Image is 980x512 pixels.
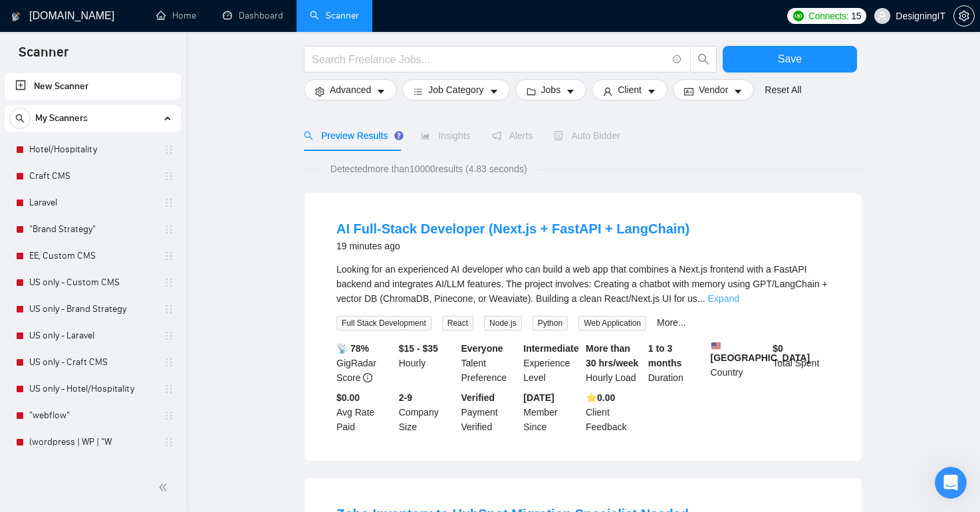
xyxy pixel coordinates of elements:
[648,343,682,368] b: 1 to 3 months
[315,86,324,96] span: setting
[953,11,975,21] a: setting
[646,341,708,385] div: Duration
[708,341,771,385] div: Country
[164,410,174,421] span: holder
[461,392,495,403] b: Verified
[459,341,521,385] div: Talent Preference
[396,341,459,385] div: Hourly
[586,343,638,368] b: More than 30 hrs/week
[336,238,689,254] div: 19 minutes ago
[304,130,400,141] span: Preview Results
[711,341,810,363] b: [GEOGRAPHIC_DATA]
[533,316,568,330] span: Python
[164,357,174,368] span: holder
[657,317,686,328] a: More...
[583,390,646,434] div: Client Feedback
[334,341,396,385] div: GigRadar Score
[399,392,412,403] b: 2-9
[421,131,430,140] span: area-chart
[376,86,386,96] span: caret-down
[402,79,509,100] button: barsJob Categorycaret-down
[673,79,754,100] button: idcardVendorcaret-down
[935,467,967,499] iframe: Intercom live chat
[523,343,578,354] b: Intermediate
[312,51,667,68] input: Search Freelance Jobs...
[708,293,739,304] a: Expand
[29,402,156,429] a: "webflow"
[578,316,646,330] span: Web Application
[953,5,975,27] button: setting
[603,86,612,96] span: user
[156,10,196,21] a: homeHome
[29,429,156,455] a: (wordpress | WP | "W
[336,264,828,304] span: Looking for an experienced AI developer who can build a web app that combines a Next.js frontend ...
[164,144,174,155] span: holder
[164,197,174,208] span: holder
[10,114,30,123] span: search
[554,131,563,140] span: robot
[164,330,174,341] span: holder
[336,343,369,354] b: 📡 78%
[414,86,423,96] span: bars
[723,46,857,72] button: Save
[521,341,583,385] div: Experience Level
[428,82,483,97] span: Job Category
[442,316,473,330] span: React
[15,73,170,100] a: New Scanner
[770,341,832,385] div: Total Spent
[393,130,405,142] div: Tooltip anchor
[310,10,359,21] a: searchScanner
[336,316,431,330] span: Full Stack Development
[29,269,156,296] a: US only - Custom CMS
[5,105,181,482] li: My Scanners
[778,51,802,67] span: Save
[29,243,156,269] a: EE, Custom CMS
[334,390,396,434] div: Avg Rate Paid
[773,343,783,354] b: $ 0
[647,86,656,96] span: caret-down
[11,6,21,27] img: logo
[808,9,848,23] span: Connects:
[29,376,156,402] a: US only - Hotel/Hospitality
[29,349,156,376] a: US only - Craft CMS
[554,130,620,141] span: Auto Bidder
[5,73,181,100] li: New Scanner
[396,390,459,434] div: Company Size
[492,131,501,140] span: notification
[304,131,313,140] span: search
[733,86,743,96] span: caret-down
[484,316,522,330] span: Node.js
[29,296,156,322] a: US only - Brand Strategy
[492,130,533,141] span: Alerts
[223,10,283,21] a: dashboardDashboard
[164,304,174,315] span: holder
[541,82,561,97] span: Jobs
[711,341,721,350] img: 🇺🇸
[521,390,583,434] div: Member Since
[793,11,804,21] img: upwork-logo.png
[421,130,470,141] span: Insights
[566,86,575,96] span: caret-down
[363,373,372,382] span: info-circle
[29,190,156,216] a: Laravel
[765,82,801,97] a: Reset All
[878,11,887,21] span: user
[336,262,830,306] div: Looking for an experienced AI developer who can build a web app that combines a Next.js frontend ...
[164,224,174,235] span: holder
[29,216,156,243] a: "Brand Strategy"
[592,79,668,100] button: userClientcaret-down
[691,53,716,65] span: search
[336,392,360,403] b: $0.00
[690,46,717,72] button: search
[515,79,587,100] button: folderJobscaret-down
[164,251,174,261] span: holder
[164,277,174,288] span: holder
[164,384,174,394] span: holder
[399,343,438,354] b: $15 - $35
[330,82,371,97] span: Advanced
[29,322,156,349] a: US only - Laravel
[459,390,521,434] div: Payment Verified
[158,481,172,494] span: double-left
[618,82,642,97] span: Client
[336,221,689,236] a: AI Full-Stack Developer (Next.js + FastAPI + LangChain)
